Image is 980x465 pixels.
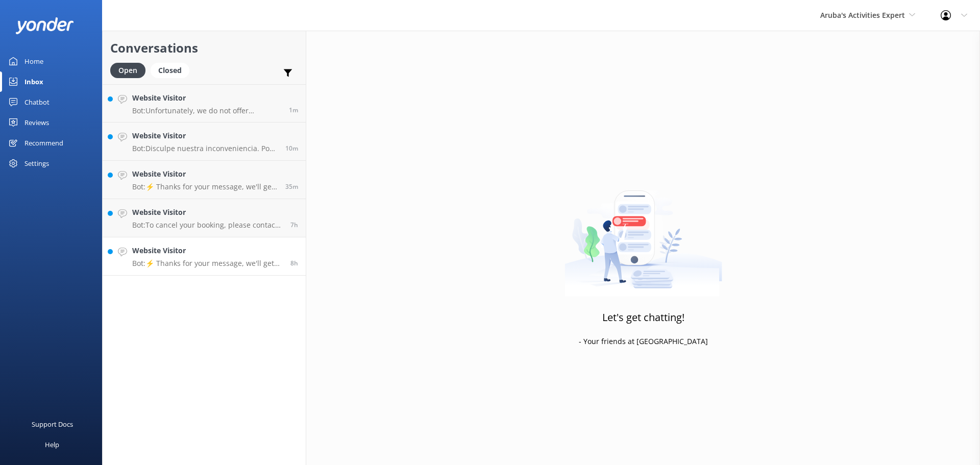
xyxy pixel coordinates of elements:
[289,106,298,114] span: Aug 23 2025 08:23am (UTC -04:00) America/Caracas
[565,169,722,297] img: artwork of a man stealing a conversation from at giant smartphone
[132,207,283,218] h4: Website Visitor
[24,92,50,112] div: Chatbot
[24,71,43,92] div: Inbox
[132,168,278,180] h4: Website Visitor
[151,64,194,76] a: Closed
[32,414,73,434] div: Support Docs
[103,237,306,276] a: Website VisitorBot:⚡ Thanks for your message, we'll get back to you as soon as we can.8h
[103,199,306,237] a: Website VisitorBot:To cancel your booking, please contact our customer service team at [PHONE_NUM...
[103,84,306,123] a: Website VisitorBot:Unfortunately, we do not offer discounts based on alcohol consumption preferen...
[103,161,306,199] a: Website VisitorBot:⚡ Thanks for your message, we'll get back to you as soon as we can.35m
[110,63,145,78] div: Open
[132,245,283,256] h4: Website Visitor
[820,10,905,20] span: Aruba's Activities Expert
[110,64,151,76] a: Open
[132,259,283,268] p: Bot: ⚡ Thanks for your message, we'll get back to you as soon as we can.
[602,309,684,326] h3: Let's get chatting!
[15,17,74,34] img: yonder-white-logo.png
[24,112,49,133] div: Reviews
[132,92,281,104] h4: Website Visitor
[24,153,49,174] div: Settings
[132,130,278,141] h4: Website Visitor
[290,221,298,229] span: Aug 23 2025 12:40am (UTC -04:00) America/Caracas
[285,144,298,153] span: Aug 23 2025 08:14am (UTC -04:00) America/Caracas
[132,221,283,230] p: Bot: To cancel your booking, please contact our customer service team at [PHONE_NUMBER] or email ...
[110,38,298,58] h2: Conversations
[285,182,298,191] span: Aug 23 2025 07:49am (UTC -04:00) America/Caracas
[132,106,281,115] p: Bot: Unfortunately, we do not offer discounts based on alcohol consumption preferences.
[132,182,278,191] p: Bot: ⚡ Thanks for your message, we'll get back to you as soon as we can.
[45,434,59,455] div: Help
[151,63,189,78] div: Closed
[24,133,63,153] div: Recommend
[579,336,708,347] p: - Your friends at [GEOGRAPHIC_DATA]
[132,144,278,153] p: Bot: Disculpe nuestra inconveniencia. Por favor, llámenos al [PHONE_NUMBER] para confirmar su tra...
[290,259,298,267] span: Aug 22 2025 11:31pm (UTC -04:00) America/Caracas
[24,51,43,71] div: Home
[103,123,306,161] a: Website VisitorBot:Disculpe nuestra inconveniencia. Por favor, llámenos al [PHONE_NUMBER] para co...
